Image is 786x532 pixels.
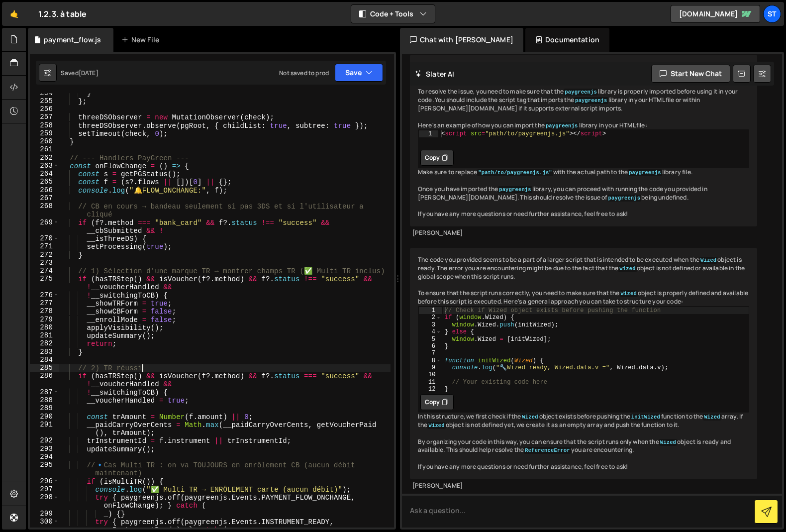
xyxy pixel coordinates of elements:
[574,97,608,104] code: paygreenjs
[671,5,760,23] a: [DOMAIN_NAME]
[419,321,442,328] div: 3
[30,404,59,412] div: 289
[30,388,59,396] div: 287
[419,364,442,371] div: 9
[420,150,454,166] button: Copy
[412,229,755,237] div: [PERSON_NAME]
[525,28,609,52] div: Documentation
[30,413,59,421] div: 290
[419,314,442,321] div: 2
[79,69,98,77] div: [DATE]
[419,371,442,378] div: 10
[30,461,59,477] div: 295
[30,485,59,493] div: 297
[30,259,59,267] div: 273
[419,335,442,342] div: 5
[30,307,59,315] div: 278
[30,421,59,437] div: 291
[419,379,442,386] div: 11
[30,234,59,242] div: 270
[419,130,438,137] div: 1
[703,414,721,421] code: Wized
[628,169,662,176] code: paygreenjs
[607,195,642,202] code: paygreenjs
[410,248,757,479] div: The code you provided seems to be a part of a larger script that is intended to be executed when ...
[30,251,59,259] div: 272
[699,257,717,264] code: Wized
[30,218,59,235] div: 269
[30,396,59,404] div: 288
[419,328,442,335] div: 4
[30,121,59,129] div: 258
[30,97,59,105] div: 255
[30,316,59,323] div: 279
[419,357,442,364] div: 8
[30,364,59,372] div: 285
[30,436,59,444] div: 292
[524,447,571,454] code: ReferenceError
[30,194,59,202] div: 267
[44,35,101,45] div: payment_flow.js
[30,331,59,339] div: 281
[30,356,59,364] div: 284
[30,137,59,145] div: 260
[121,35,163,45] div: New File
[30,275,59,291] div: 275
[427,422,445,429] code: Wized
[30,291,59,299] div: 276
[630,414,661,421] code: initWized
[30,372,59,388] div: 286
[651,65,730,83] button: Start new chat
[498,186,532,193] code: paygreenjs
[351,5,435,23] button: Code + Tools
[415,69,455,79] h2: Slater AI
[61,69,98,77] div: Saved
[521,414,539,421] code: Wized
[419,343,442,350] div: 6
[659,439,677,446] code: Wized
[30,323,59,331] div: 280
[400,28,523,52] div: Chat with [PERSON_NAME]
[30,445,59,453] div: 293
[2,2,26,26] a: 🤙
[30,510,59,518] div: 299
[618,265,636,272] code: Wized
[335,64,383,82] button: Save
[419,350,442,357] div: 7
[30,348,59,356] div: 283
[30,186,59,194] div: 266
[30,299,59,307] div: 277
[30,113,59,121] div: 257
[30,477,59,485] div: 296
[30,154,59,162] div: 262
[30,145,59,153] div: 261
[620,290,638,297] code: Wized
[30,105,59,113] div: 256
[30,170,59,178] div: 264
[30,453,59,461] div: 294
[30,493,59,510] div: 298
[410,55,757,226] div: The code you provided seems to be using the library, but it's missing the actual library import o...
[30,267,59,275] div: 274
[419,386,442,393] div: 12
[30,162,59,170] div: 263
[477,169,553,176] code: "path/to/paygreenjs.js"
[412,482,755,490] div: [PERSON_NAME]
[30,202,59,218] div: 268
[763,5,781,23] a: St
[30,129,59,137] div: 259
[420,394,454,410] button: Copy
[545,122,579,129] code: paygreenjs
[38,8,87,20] div: 1.2.3. à table
[30,242,59,250] div: 271
[30,178,59,186] div: 265
[279,69,329,77] div: Not saved to prod
[30,339,59,347] div: 282
[564,89,598,96] code: paygreenjs
[419,307,442,314] div: 1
